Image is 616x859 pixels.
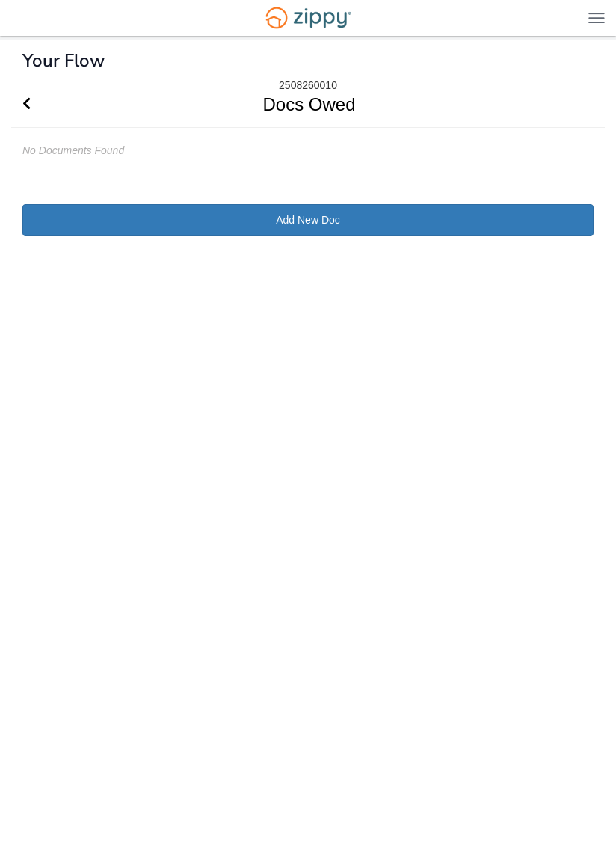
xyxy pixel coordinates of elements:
[22,144,124,156] em: No Documents Found
[22,51,105,70] h1: Your Flow
[588,12,605,23] img: Mobile Dropdown Menu
[22,204,594,236] a: Add New Doc
[279,79,337,92] div: 2508260010
[11,81,588,127] h1: Docs Owed
[22,81,31,127] a: Go Back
